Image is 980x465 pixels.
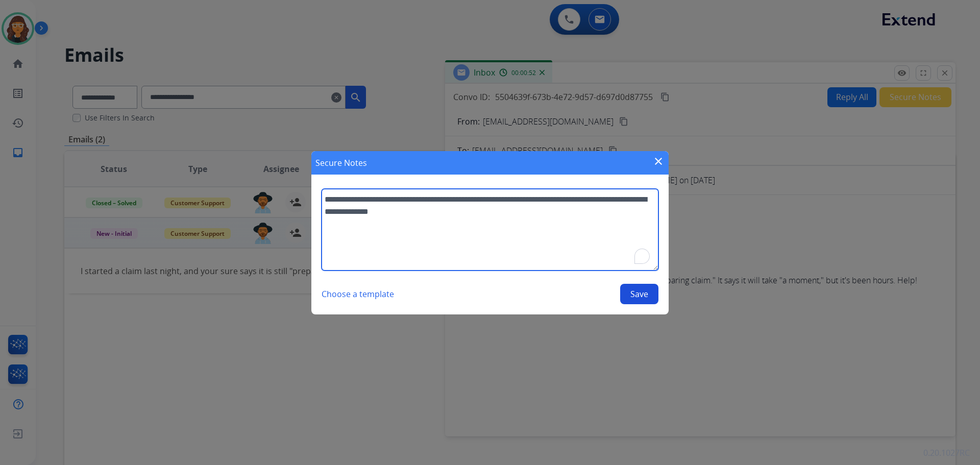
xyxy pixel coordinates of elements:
textarea: To enrich screen reader interactions, please activate Accessibility in Grammarly extension settings [322,189,658,271]
mat-icon: close [652,155,665,167]
h1: Secure Notes [315,157,367,169]
button: Choose a template [322,284,394,304]
button: Save [620,284,658,304]
p: 0.20.1027RC [923,447,970,459]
